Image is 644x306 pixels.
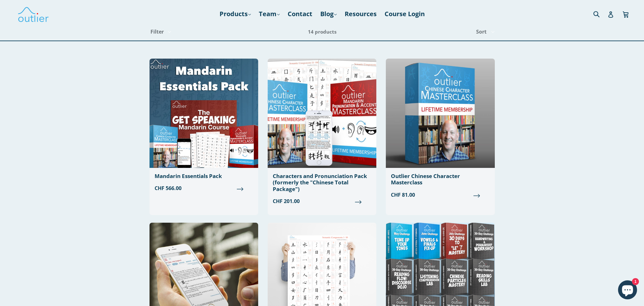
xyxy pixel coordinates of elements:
div: Mandarin Essentials Pack [155,173,253,179]
a: Products [216,8,254,20]
a: Course Login [381,8,428,20]
a: Outlier Chinese Character Masterclass CHF 81.00 [386,59,494,204]
input: Search [592,7,609,20]
a: Blog [317,8,340,20]
img: Outlier Chinese Character Masterclass Outlier Linguistics [386,59,494,168]
a: Mandarin Essentials Pack CHF 566.00 [150,59,258,197]
img: Chinese Total Package Outlier Linguistics [268,59,376,168]
span: CHF 201.00 [273,197,371,205]
a: Contact [284,8,316,20]
img: Outlier Linguistics [17,5,49,23]
a: Resources [341,8,380,20]
img: Mandarin Essentials Pack [150,59,258,168]
span: CHF 566.00 [155,184,253,192]
div: Characters and Pronunciation Pack (formerly the "Chinese Total Package") [273,173,371,192]
inbox-online-store-chat: Shopify online store chat [616,280,639,301]
a: Team [256,8,283,20]
span: 14 products [308,29,336,35]
a: Characters and Pronunciation Pack (formerly the "Chinese Total Package") CHF 201.00 [268,59,376,210]
span: CHF 81.00 [391,191,489,199]
div: Outlier Chinese Character Masterclass [391,173,489,186]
